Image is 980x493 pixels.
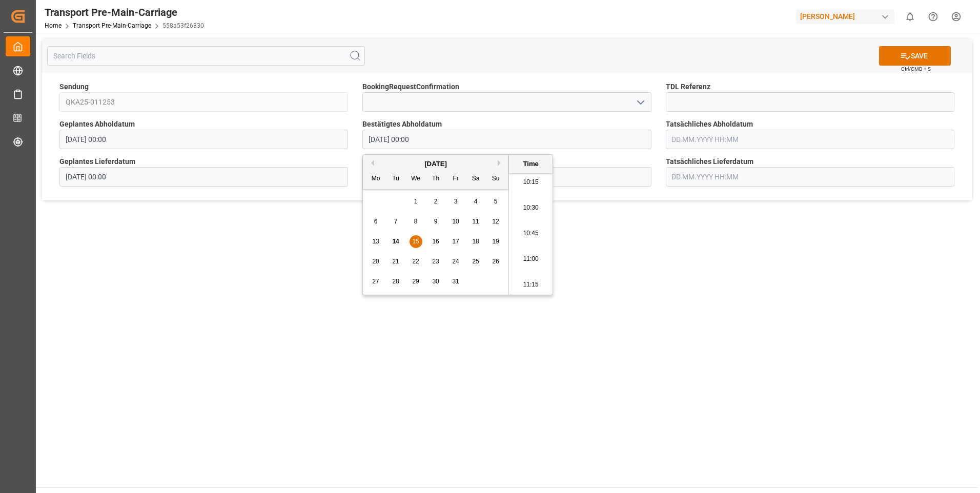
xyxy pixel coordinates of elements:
span: 22 [412,258,419,265]
div: Choose Wednesday, October 15th, 2025 [410,235,422,248]
div: Choose Tuesday, October 28th, 2025 [390,275,402,288]
div: Choose Monday, October 13th, 2025 [370,235,382,248]
div: Choose Sunday, October 12th, 2025 [489,215,502,228]
span: 24 [452,258,459,265]
div: Choose Tuesday, October 14th, 2025 [390,235,402,248]
span: BookingRequestConfirmation [362,81,459,92]
span: Tatsächliches Lieferdatum [666,156,753,167]
div: Choose Monday, October 6th, 2025 [370,215,382,228]
li: 10:45 [509,221,553,246]
span: 30 [432,278,439,285]
div: Choose Friday, October 3rd, 2025 [450,195,462,208]
span: TDL Referenz [666,81,710,92]
span: 23 [432,258,439,265]
div: Choose Wednesday, October 1st, 2025 [410,195,422,208]
div: Fr [450,173,462,186]
div: Choose Friday, October 17th, 2025 [450,235,462,248]
span: 15 [412,238,419,245]
div: Choose Saturday, October 4th, 2025 [469,195,482,208]
span: 9 [434,218,438,225]
input: DD.MM.YYYY HH:MM [666,167,954,187]
li: 10:30 [509,195,553,221]
div: [PERSON_NAME] [796,9,894,24]
span: 28 [392,278,399,285]
div: Choose Saturday, October 25th, 2025 [469,255,482,268]
span: Geplantes Lieferdatum [59,156,135,167]
div: Choose Tuesday, October 21st, 2025 [390,255,402,268]
div: Choose Sunday, October 26th, 2025 [489,255,502,268]
div: Tu [390,173,402,186]
li: 10:15 [509,170,553,195]
span: 3 [454,198,458,205]
div: Choose Wednesday, October 22nd, 2025 [410,255,422,268]
button: show 0 new notifications [899,5,922,28]
span: 11 [472,218,479,225]
input: DD.MM.YYYY HH:MM [59,167,348,187]
span: 2 [434,198,438,205]
div: Choose Wednesday, October 8th, 2025 [410,215,422,228]
span: 16 [432,238,439,245]
input: DD.MM.YYYY HH:MM [362,130,651,149]
button: Previous Month [368,160,374,166]
div: [DATE] [363,159,508,169]
div: Choose Tuesday, October 7th, 2025 [390,215,402,228]
span: 5 [494,198,498,205]
div: Sa [469,173,482,186]
span: 26 [492,258,499,265]
li: 11:15 [509,272,553,298]
a: Transport Pre-Main-Carriage [73,22,151,29]
span: Tatsächliches Abholdatum [666,119,753,130]
div: month 2025-10 [366,192,506,292]
span: 7 [394,218,398,225]
span: 25 [472,258,479,265]
div: Choose Friday, October 24th, 2025 [450,255,462,268]
div: Choose Friday, October 10th, 2025 [450,215,462,228]
span: 29 [412,278,419,285]
div: Choose Friday, October 31st, 2025 [450,275,462,288]
input: Search Fields [47,46,365,66]
div: Su [489,173,502,186]
div: Time [512,159,550,169]
div: Choose Thursday, October 16th, 2025 [430,235,442,248]
div: Choose Wednesday, October 29th, 2025 [410,275,422,288]
button: SAVE [879,46,951,66]
span: 13 [372,238,379,245]
div: We [410,173,422,186]
div: Choose Thursday, October 9th, 2025 [430,215,442,228]
span: 18 [472,238,479,245]
span: 14 [392,238,399,245]
button: open menu [632,94,647,110]
span: 10 [452,218,459,225]
span: Sendung [59,81,89,92]
div: Choose Saturday, October 18th, 2025 [469,235,482,248]
span: 27 [372,278,379,285]
div: Choose Thursday, October 30th, 2025 [430,275,442,288]
span: 6 [374,218,378,225]
span: 8 [414,218,418,225]
a: Home [45,22,62,29]
span: Bestätigtes Abholdatum [362,119,442,130]
span: 20 [372,258,379,265]
div: Choose Thursday, October 2nd, 2025 [430,195,442,208]
span: 19 [492,238,499,245]
button: Next Month [498,160,504,166]
li: 11:00 [509,246,553,272]
span: Ctrl/CMD + S [901,65,931,73]
input: DD.MM.YYYY HH:MM [59,130,348,149]
button: Help Center [922,5,945,28]
input: DD.MM.YYYY HH:MM [666,130,954,149]
span: 4 [474,198,478,205]
div: Choose Saturday, October 11th, 2025 [469,215,482,228]
div: Choose Thursday, October 23rd, 2025 [430,255,442,268]
div: Th [430,173,442,186]
span: 21 [392,258,399,265]
div: Choose Sunday, October 19th, 2025 [489,235,502,248]
span: 1 [414,198,418,205]
div: Choose Sunday, October 5th, 2025 [489,195,502,208]
div: Transport Pre-Main-Carriage [45,5,204,20]
div: Mo [370,173,382,186]
span: 12 [492,218,499,225]
span: 31 [452,278,459,285]
span: Geplantes Abholdatum [59,119,135,130]
div: Choose Monday, October 20th, 2025 [370,255,382,268]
